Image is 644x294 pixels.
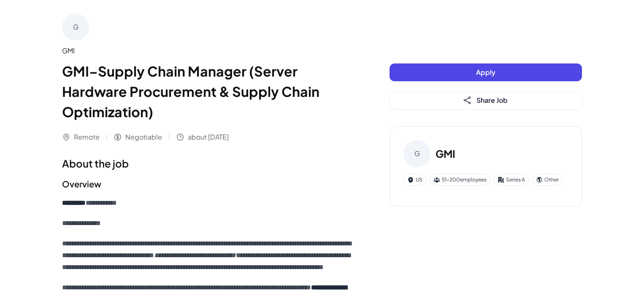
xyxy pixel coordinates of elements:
[390,63,582,81] button: Apply
[430,174,490,186] div: 51-200 employees
[74,132,100,142] span: Remote
[476,68,495,77] span: Apply
[403,140,430,167] div: G
[62,156,356,171] h1: About the job
[390,91,582,109] button: Share Job
[62,14,89,41] div: G
[62,61,356,122] h1: GMI–Supply Chain Manager (Server Hardware Procurement & Supply Chain Optimization)
[403,174,426,186] div: US
[62,46,356,56] div: GMI
[436,146,455,161] h3: GMI
[476,96,508,104] span: Share Job
[62,178,356,190] h2: Overview
[188,132,229,142] span: about [DATE]
[125,132,162,142] span: Negotiable
[494,174,529,186] div: Series A
[532,174,563,186] div: Other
